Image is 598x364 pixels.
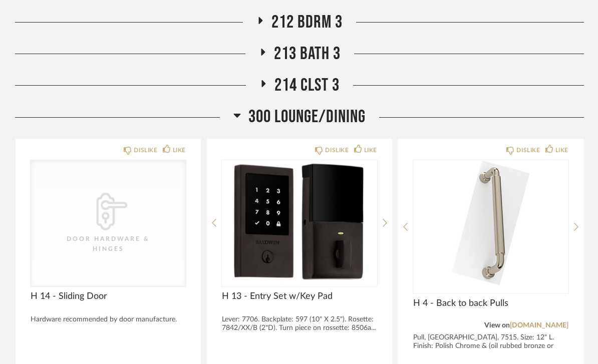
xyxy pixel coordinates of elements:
[516,145,540,155] div: DISLIKE
[271,12,343,33] span: 212 BDRM 3
[325,145,349,155] div: DISLIKE
[274,43,341,65] span: 213 Bath 3
[274,75,340,96] span: 214 CLST 3
[222,315,377,332] div: Lever: 7706. Backplate: 597 (10" X 2.5"). Rosette: 7842/XX/B (2"D). Turn piece on rossette: 8506a...
[222,291,377,302] span: H 13 - Entry Set w/Key Pad
[222,160,377,285] img: undefined
[31,315,186,324] div: Hardware recommended by door manufacture.
[555,145,568,155] div: LIKE
[413,160,568,285] div: 0
[484,322,510,329] span: View on
[248,106,366,128] span: 300 Lounge/Dining
[413,333,568,359] div: Pull, [GEOGRAPHIC_DATA], 7515. Size: 12" L. Finish: Polish Chrome & (oil rubbed bronze or [PERSON...
[173,145,186,155] div: LIKE
[364,145,377,155] div: LIKE
[413,160,568,285] img: undefined
[510,322,568,329] a: [DOMAIN_NAME]
[31,291,186,302] span: H 14 - Sliding Door
[134,145,157,155] div: DISLIKE
[58,234,158,254] div: Door Hardware & Hinges
[413,298,568,309] span: H 4 - Back to back Pulls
